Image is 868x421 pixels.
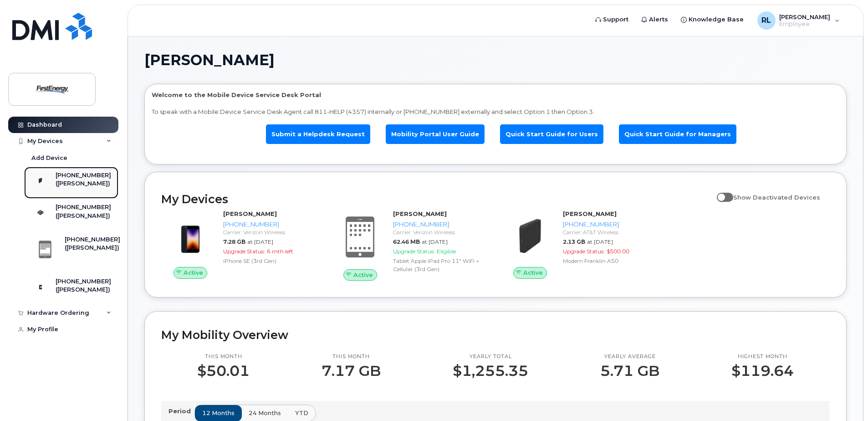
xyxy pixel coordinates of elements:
[247,238,273,245] span: at [DATE]
[144,53,275,67] span: [PERSON_NAME]
[563,220,656,229] div: [PHONE_NUMBER]
[386,124,485,144] a: Mobility Portal User Guide
[563,228,656,236] div: Carrier: AT&T Wireless
[600,353,659,360] p: Yearly average
[393,257,486,272] div: Tablet Apple iPad Pro 11" WiFi + Cellular (3rd Gen)
[523,268,543,277] span: Active
[717,189,724,196] input: Show Deactivated Devices
[453,353,528,360] p: Yearly total
[197,363,250,379] p: $50.01
[223,257,317,265] div: iPhone SE (3rd Gen)
[322,363,381,379] p: 7.17 GB
[422,238,448,245] span: at [DATE]
[500,124,603,144] a: Quick Start Guide for Users
[295,409,308,417] span: YTD
[168,407,194,416] p: Period
[600,363,659,379] p: 5.71 GB
[393,228,486,236] div: Carrier: Verizon Wireless
[563,210,617,217] strong: [PERSON_NAME]
[393,248,435,255] span: Upgrade Status:
[563,257,656,265] div: Modem Franklin A50
[563,238,585,245] span: 2.13 GB
[223,238,245,245] span: 7.28 GB
[607,248,629,255] span: $500.00
[731,363,794,379] p: $119.64
[393,210,447,217] strong: [PERSON_NAME]
[223,210,277,217] strong: [PERSON_NAME]
[249,409,281,417] span: 24 months
[733,194,820,201] span: Show Deactivated Devices
[168,214,212,258] img: image20231002-3703462-1angbar.jpeg
[563,248,605,255] span: Upgrade Status:
[184,268,203,277] span: Active
[437,248,456,255] span: Eligible
[322,353,381,360] p: This month
[453,363,528,379] p: $1,255.35
[619,124,736,144] a: Quick Start Guide for Managers
[828,381,861,414] iframe: Messenger Launcher
[161,192,712,206] h2: My Devices
[161,210,320,279] a: Active[PERSON_NAME][PHONE_NUMBER]Carrier: Verizon Wireless7.28 GBat [DATE]Upgrade Status:6 mth le...
[731,353,794,360] p: Highest month
[223,228,317,236] div: Carrier: Verizon Wireless
[353,271,373,279] span: Active
[197,353,250,360] p: This month
[161,328,830,342] h2: My Mobility Overview
[393,238,420,245] span: 62.46 MB
[152,108,839,116] p: To speak with a Mobile Device Service Desk Agent call 811-HELP (4357) internally or [PHONE_NUMBER...
[587,238,613,245] span: at [DATE]
[223,248,265,255] span: Upgrade Status:
[331,210,490,281] a: Active[PERSON_NAME][PHONE_NUMBER]Carrier: Verizon Wireless62.46 MBat [DATE]Upgrade Status:Eligibl...
[501,210,660,279] a: Active[PERSON_NAME][PHONE_NUMBER]Carrier: AT&T Wireless2.13 GBat [DATE]Upgrade Status:$500.00Mode...
[393,220,486,229] div: [PHONE_NUMBER]
[152,91,839,99] p: Welcome to the Mobile Device Service Desk Portal
[266,124,370,144] a: Submit a Helpdesk Request
[267,248,293,255] span: 6 mth left
[508,214,552,258] img: image20231002-3703462-1vzb8k.jpeg
[223,220,317,229] div: [PHONE_NUMBER]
